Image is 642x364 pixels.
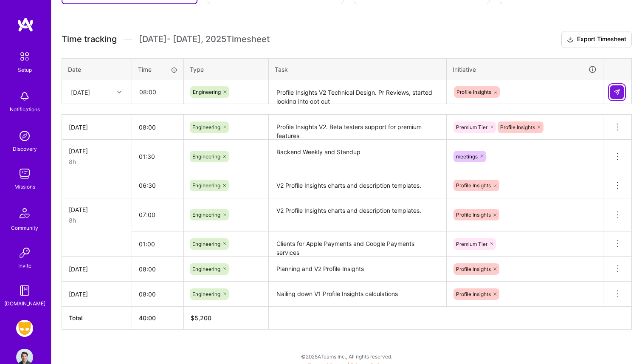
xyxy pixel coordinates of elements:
input: HH:MM [132,258,183,280]
div: Invite [18,261,31,270]
div: [DATE] [71,87,90,96]
span: Profile Insights [456,89,491,95]
textarea: V2 Profile Insights charts and description templates. [270,174,445,198]
div: [DATE] [69,265,125,274]
div: Setup [18,65,32,74]
input: HH:MM [132,203,183,226]
input: HH:MM [132,283,183,305]
span: meetings [456,153,478,160]
span: $ 5,200 [191,314,211,322]
textarea: Clients for Apple Payments and Google Payments services [270,232,445,256]
span: Profile Insights [456,266,491,272]
span: Premium Tier [456,124,487,130]
div: Missions [14,182,35,191]
th: Type [184,58,269,80]
i: icon Chevron [117,90,121,94]
div: Time [138,65,177,74]
span: Engineering [192,153,220,160]
div: Initiative [453,65,597,74]
textarea: Planning and V2 Profile Insights [270,257,445,281]
span: Engineering [192,182,220,189]
span: Profile Insights [456,291,491,297]
img: bell [16,88,33,105]
img: teamwork [16,165,33,182]
div: null [610,85,625,99]
div: [DOMAIN_NAME] [4,299,45,308]
div: [DATE] [69,290,125,299]
div: Notifications [10,105,40,114]
img: guide book [16,282,33,299]
textarea: Profile Insights V2. Beta testers support for premium features [270,116,445,139]
span: Engineering [192,266,220,272]
button: Export Timesheet [561,31,632,48]
img: discovery [16,127,33,144]
div: [DATE] [69,147,125,155]
div: Community [11,223,38,232]
span: Premium Tier [456,241,487,247]
input: HH:MM [132,81,183,103]
img: Submit [614,89,620,96]
textarea: Profile Insights V2 Technical Design. Pr Reviews, started looking into opt out [270,81,445,104]
th: Task [269,58,447,80]
input: HH:MM [132,233,183,255]
input: HH:MM [132,174,183,197]
div: 8h [69,216,125,225]
textarea: V2 Profile Insights charts and description templates. [270,199,445,231]
span: Profile Insights [456,182,491,189]
div: [DATE] [69,123,125,132]
div: 8h [69,157,125,166]
img: Invite [16,244,33,261]
div: [DATE] [69,205,125,214]
span: [DATE] - [DATE] , 2025 Timesheet [139,34,270,45]
span: Engineering [192,241,220,247]
span: Engineering [192,212,220,218]
a: Grindr: Mobile + BE + Cloud [14,320,35,337]
span: Engineering [192,291,220,297]
input: HH:MM [132,145,183,168]
div: Discovery [13,144,37,153]
th: Total [62,307,132,330]
th: 40:00 [132,307,184,330]
textarea: Backend Weekly and Standup [270,141,445,172]
span: Time tracking [62,34,117,45]
img: Grindr: Mobile + BE + Cloud [16,320,33,337]
input: HH:MM [132,116,183,138]
span: Engineering [192,124,220,130]
span: Engineering [193,89,221,95]
img: logo [17,17,34,32]
th: Date [62,58,132,80]
img: setup [16,48,34,65]
span: Profile Insights [456,212,491,218]
img: Community [14,203,35,223]
span: Profile Insights [500,124,535,130]
textarea: Nailing down V1 Profile Insights calculations [270,282,445,306]
i: icon Download [567,35,574,44]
